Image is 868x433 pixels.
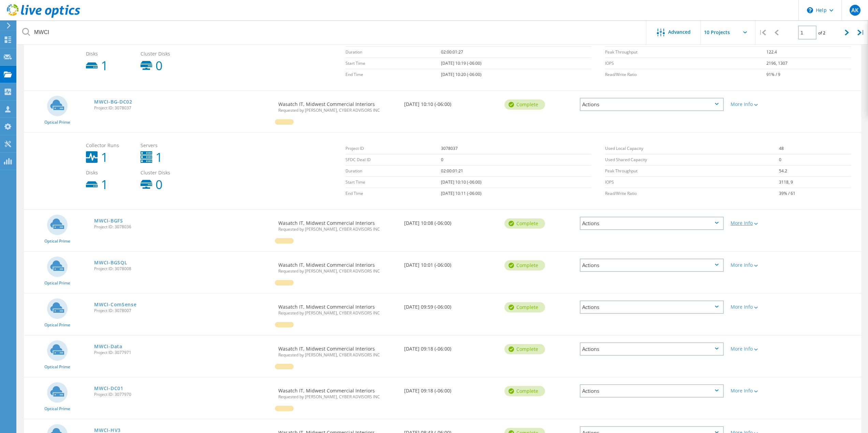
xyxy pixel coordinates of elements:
div: | [755,20,769,45]
td: 3118, 9 [779,177,851,188]
td: 39% / 61 [779,188,851,199]
div: More Info [731,305,791,309]
span: Requested by [PERSON_NAME], CYBER ADVISORS INC [278,269,397,273]
td: Duration [345,47,441,58]
div: More Info [731,102,791,107]
b: 1 [156,151,163,164]
div: [DATE] 09:18 (-06:00) [401,336,501,358]
td: [DATE] 10:20 (-06:00) [441,69,591,80]
div: Wasatch IT, Midwest Commercial Interiors [275,252,400,280]
b: 1 [101,151,108,164]
span: Requested by [PERSON_NAME], CYBER ADVISORS INC [278,311,397,315]
div: [DATE] 09:18 (-06:00) [401,377,501,400]
div: Actions [580,300,724,314]
b: 0 [156,60,163,72]
span: Requested by [PERSON_NAME], CYBER ADVISORS INC [278,395,397,399]
td: Used Local Capacity [605,143,779,154]
input: Search projects by name, owner, ID, company, etc [17,20,647,44]
div: Complete [504,302,545,312]
span: Cluster Disks [141,51,188,56]
span: Optical Prime [44,407,70,411]
b: 1 [101,60,108,72]
span: Requested by [PERSON_NAME], CYBER ADVISORS INC [278,353,397,357]
td: 3078037 [441,143,591,154]
span: Project ID: 3077970 [94,392,271,397]
span: Requested by [PERSON_NAME], CYBER ADVISORS INC [278,108,397,112]
a: Live Optics Dashboard [7,14,80,19]
div: [DATE] 09:59 (-06:00) [401,294,501,316]
div: | [854,20,868,45]
div: Actions [580,342,724,356]
div: [DATE] 10:10 (-06:00) [401,91,501,113]
a: MWCI-BGSQL [94,260,127,265]
td: 54.2 [779,166,851,177]
td: 2196, 1307 [766,58,851,69]
td: [DATE] 10:11 (-06:00) [441,188,591,199]
td: 02:00:01:27 [441,47,591,58]
td: 0 [779,154,851,166]
a: MWCI-Data [94,344,122,349]
div: More Info [731,346,791,351]
div: Actions [580,259,724,272]
a: MWCI-BG-DC02 [94,99,132,104]
b: 1 [101,179,108,191]
td: End Time [345,69,441,80]
div: [DATE] 10:01 (-06:00) [401,252,501,274]
td: SFDC Deal ID [345,154,441,166]
div: Actions [580,217,724,230]
a: MWCI-DC01 [94,386,123,391]
span: Collector Runs [86,143,134,148]
td: IOPS [605,58,766,69]
span: Optical Prime [44,365,70,369]
div: Wasatch IT, Midwest Commercial Interiors [275,377,400,406]
span: Optical Prime [44,239,70,243]
td: [DATE] 10:10 (-06:00) [441,177,591,188]
a: MWCI-BGFS [94,218,123,223]
div: Wasatch IT, Midwest Commercial Interiors [275,294,400,322]
td: 122.4 [766,47,851,58]
span: Requested by [PERSON_NAME], CYBER ADVISORS INC [278,227,397,231]
td: 91% / 9 [766,69,851,80]
td: 0 [441,154,591,166]
div: Complete [504,386,545,396]
td: Peak Throughput [605,47,766,58]
div: Wasatch IT, Midwest Commercial Interiors [275,91,400,119]
td: End Time [345,188,441,199]
span: Project ID: 3078036 [94,225,271,229]
div: More Info [731,388,791,393]
span: AK [851,7,858,13]
td: [DATE] 10:19 (-06:00) [441,58,591,69]
span: Project ID: 3077971 [94,351,271,355]
span: Disks [86,51,134,56]
a: MWCI-ComSense [94,302,136,307]
span: Optical Prime [44,323,70,327]
div: Actions [580,384,724,398]
div: Complete [504,99,545,110]
div: Wasatch IT, Midwest Commercial Interiors [275,210,400,238]
div: Wasatch IT, Midwest Commercial Interiors [275,336,400,364]
span: Project ID: 3078037 [94,106,271,110]
td: Project ID [345,143,441,154]
div: Actions [580,98,724,111]
span: Servers [141,143,188,148]
td: Used Shared Capacity [605,154,779,166]
span: Optical Prime [44,120,70,124]
td: Read/Write Ratio [605,69,766,80]
span: Project ID: 3078008 [94,267,271,271]
span: of 2 [818,30,825,36]
td: IOPS [605,177,779,188]
td: 02:00:01:21 [441,166,591,177]
div: More Info [731,221,791,226]
div: Complete [504,344,545,354]
td: 48 [779,143,851,154]
td: Start Time [345,177,441,188]
td: Start Time [345,58,441,69]
td: Duration [345,166,441,177]
div: [DATE] 10:08 (-06:00) [401,210,501,232]
a: MWCI-HV3 [94,428,121,433]
span: Advanced [668,30,691,34]
b: 0 [156,179,163,191]
svg: \n [807,7,813,13]
span: Cluster Disks [141,170,188,175]
span: Disks [86,170,134,175]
